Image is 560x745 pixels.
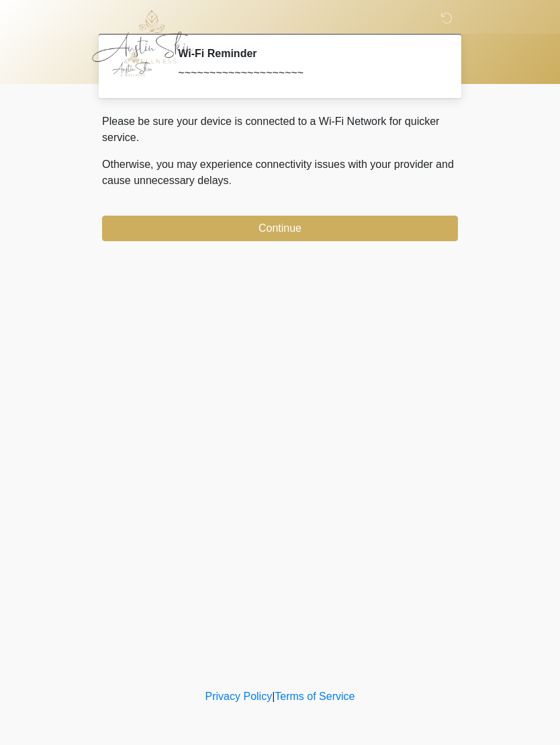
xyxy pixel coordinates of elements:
[272,691,275,702] a: |
[275,691,355,702] a: Terms of Service
[102,216,458,241] button: Continue
[229,175,232,186] span: .
[102,157,458,189] p: Otherwise, you may experience connectivity issues with your provider and cause unnecessary delays
[89,10,207,64] img: Austin Skin & Wellness Logo
[205,691,273,702] a: Privacy Policy
[102,114,458,146] p: Please be sure your device is connected to a Wi-Fi Network for quicker service.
